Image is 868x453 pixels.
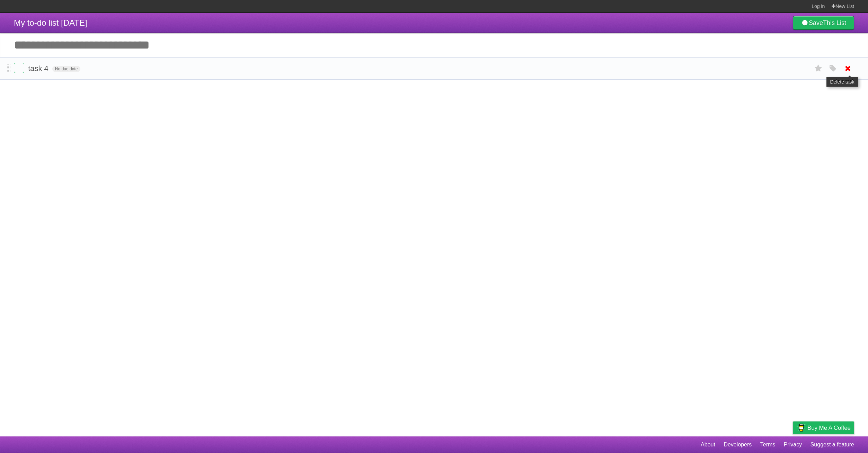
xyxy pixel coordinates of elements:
[701,438,715,451] a: About
[793,16,854,30] a: SaveThis List
[812,63,825,74] label: Star task
[28,64,50,73] span: task 4
[52,66,80,72] span: No due date
[807,422,851,434] span: Buy me a coffee
[823,19,846,26] b: This List
[14,18,87,27] span: My to-do list [DATE]
[811,438,854,451] a: Suggest a feature
[793,421,854,434] a: Buy me a coffee
[14,63,24,73] label: Done
[796,422,806,434] img: Buy me a coffee
[760,438,776,451] a: Terms
[724,438,752,451] a: Developers
[784,438,802,451] a: Privacy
